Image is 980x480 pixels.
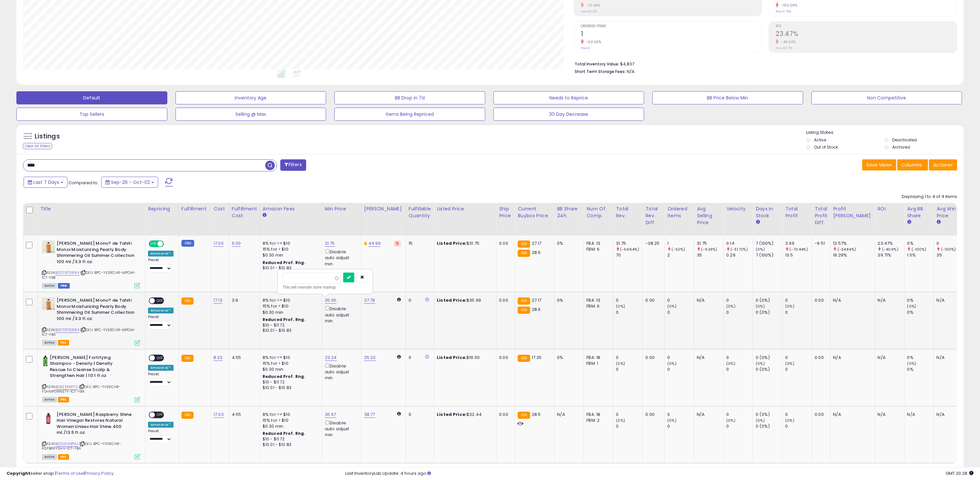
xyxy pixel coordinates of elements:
[645,355,659,361] div: 0.00
[181,355,194,362] small: FBA
[263,423,317,429] div: $0.30 min
[283,284,368,291] div: This will override store markup
[586,205,610,219] div: Num of Comp.
[756,418,765,423] small: (0%)
[518,307,530,314] small: FBA
[756,205,780,219] div: Days In Stock
[667,297,694,303] div: 0
[24,177,67,188] button: Last 7 Days
[726,423,753,429] div: 0
[616,412,642,418] div: 0
[50,355,129,381] b: [PERSON_NAME] Fortifying Shampoo - Density | Density Rescue to Cleanse Scalp & Strengthen Hair | ...
[263,323,317,328] div: $10 - $11.72
[726,297,753,303] div: 0
[325,305,356,324] div: Disable auto adjust min
[437,355,491,361] div: $19.00
[181,240,194,247] small: FBM
[756,366,782,372] div: 0 (0%)
[833,252,875,258] div: 19.29%
[730,247,748,252] small: (-51.72%)
[263,385,317,391] div: $10.01 - $10.83
[437,297,491,303] div: $35.99
[57,412,136,437] b: [PERSON_NAME] Raspberry Shine Hair Vinegar Restores Natural Women Unisex Hair Shine 400 ml./13.5 ...
[85,470,114,476] a: Privacy Policy
[499,412,510,418] div: 0.00
[627,68,635,75] span: N/A
[584,3,600,8] small: -70.44%
[364,411,375,418] a: 38.77
[586,297,608,303] div: FBA: 13
[557,240,579,246] div: 0%
[897,159,928,170] button: Columns
[499,240,510,246] div: 0.00
[42,412,55,425] img: 4199-N1F73L._SL40_.jpg
[263,252,317,258] div: $0.30 min
[364,297,375,304] a: 37.79
[815,412,825,418] div: 0.00
[616,366,642,372] div: 0
[667,355,694,361] div: 0
[42,240,55,254] img: 41Io+5RGLrL._SL40_.jpg
[667,423,694,429] div: 0
[518,205,551,219] div: Current Buybox Price
[58,340,69,346] span: FBA
[334,108,485,121] button: Items Being Repriced
[263,317,305,322] b: Reduced Prof. Rng.
[232,355,255,361] div: 4.55
[785,240,812,246] div: 3.99
[892,144,910,150] label: Archived
[263,260,305,265] b: Reduced Prof. Rng.
[16,108,167,121] button: Top Sellers
[55,327,79,333] a: B0DT9TSWR4
[776,9,791,13] small: Prev: 0.75%
[882,247,898,252] small: (-40.9%)
[437,240,491,246] div: $31.75
[878,355,899,361] div: N/A
[58,283,70,289] span: FBM
[557,412,579,418] div: N/A
[878,205,901,212] div: ROI
[616,205,640,219] div: Total Rev.
[581,25,762,28] span: Ordered Items
[586,240,608,246] div: FBA: 13
[437,412,491,418] div: $32.44
[232,240,241,247] a: 6.00
[907,355,934,361] div: 0%
[155,298,165,304] span: OFF
[941,247,956,252] small: (-100%)
[936,297,958,303] div: N/A
[907,252,934,258] div: 1.5%
[364,205,403,212] div: [PERSON_NAME]
[518,355,530,362] small: FBA
[42,412,140,459] div: ASIN:
[838,247,856,252] small: (-34.84%)
[55,441,78,447] a: B0DVC44PHJ
[42,355,140,402] div: ASIN:
[364,354,376,361] a: 25.22
[148,205,176,212] div: Repricing
[936,252,963,258] div: 35
[697,252,723,258] div: 35
[334,91,485,104] button: BB Drop in 7d
[176,91,326,104] button: Inventory Age
[701,247,717,252] small: (-9.29%)
[586,361,608,366] div: FBM: 1
[776,30,957,39] h2: 23.47%
[148,372,174,387] div: Preset:
[785,355,812,361] div: 0
[929,159,957,170] button: Actions
[907,297,934,303] div: 0%
[878,240,904,246] div: 23.47%
[936,205,960,219] div: Avg Win Price
[785,361,794,366] small: (0%)
[263,265,317,271] div: $10.01 - $10.83
[902,194,957,200] div: Displaying 1 to 4 of 4 items
[586,412,608,418] div: FBA: 18
[616,240,642,246] div: 31.75
[409,205,431,219] div: Fulfillable Quantity
[181,412,194,419] small: FBA
[936,240,963,246] div: 0
[616,310,642,315] div: 0
[756,355,782,361] div: 0 (0%)
[23,143,52,149] div: Clear All Filters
